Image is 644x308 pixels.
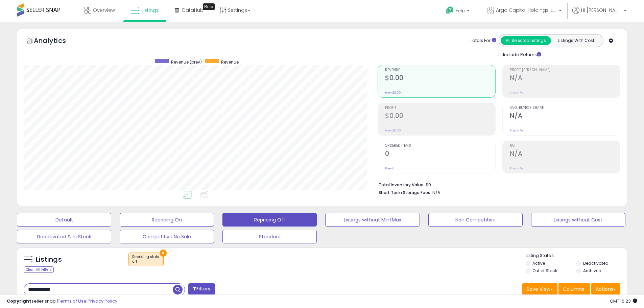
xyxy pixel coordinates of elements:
[379,190,431,195] b: Short Term Storage Fees:
[531,213,625,227] button: Listings without Cost
[171,59,202,65] span: Revenue (prev)
[572,7,626,22] a: Hi [PERSON_NAME]
[325,213,420,227] button: Listings without Min/Max
[428,213,523,227] button: Non Competitive
[222,213,317,227] button: Repricing Off
[510,68,620,72] span: Profit [PERSON_NAME]
[558,283,590,295] button: Columns
[222,230,317,243] button: Standard
[583,268,601,274] label: Archived
[496,7,557,14] span: Argo Capital Holdings, LLLC
[510,150,620,159] h2: N/A
[470,38,496,44] div: Totals For
[379,180,615,188] li: $0
[58,298,87,304] a: Terms of Use
[379,182,425,188] b: Total Inventory Value:
[510,166,523,170] small: Prev: N/A
[510,106,620,110] span: Avg. Buybox Share
[17,230,111,243] button: Deactivated & In Stock
[563,286,584,292] span: Columns
[610,298,637,304] span: 2025-10-7 16:23 GMT
[501,36,551,45] button: All Selected Listings
[440,1,476,22] a: Help
[385,166,395,170] small: Prev: 0
[446,6,454,15] i: Get Help
[456,8,465,14] span: Help
[385,68,495,72] span: Revenue
[120,213,214,227] button: Repricing On
[385,128,401,133] small: Prev: $0.00
[24,266,54,273] div: Clear All Filters
[522,283,557,295] button: Save View
[591,283,620,295] button: Actions
[120,230,214,243] button: Competitive No Sale
[510,74,620,83] h2: N/A
[526,253,627,259] p: Listing States:
[17,213,111,227] button: Default
[36,255,62,264] h5: Listings
[583,260,609,266] label: Deactivated
[432,189,440,196] span: N/A
[510,128,523,133] small: Prev: N/A
[551,36,601,45] button: Listings With Cost
[88,298,117,304] a: Privacy Policy
[385,91,401,95] small: Prev: $0.00
[188,283,215,295] button: Filters
[132,259,160,264] div: off
[510,112,620,121] h2: N/A
[581,7,622,14] span: Hi [PERSON_NAME]
[385,144,495,148] span: Ordered Items
[494,50,549,58] div: Include Returns
[385,150,495,159] h2: 0
[203,3,215,10] div: Tooltip anchor
[385,106,495,110] span: Profit
[132,254,160,264] span: Repricing state :
[34,36,79,47] h5: Analytics
[221,59,239,65] span: Revenue
[93,7,115,14] span: Overview
[385,74,495,83] h2: $0.00
[510,91,523,95] small: Prev: N/A
[182,7,204,14] span: DataHub
[141,7,159,14] span: Listings
[532,260,545,266] label: Active
[532,268,557,274] label: Out of Stock
[510,144,620,148] span: ROI
[160,250,167,257] button: ×
[385,112,495,121] h2: $0.00
[7,298,117,305] div: seller snap | |
[7,298,31,304] strong: Copyright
